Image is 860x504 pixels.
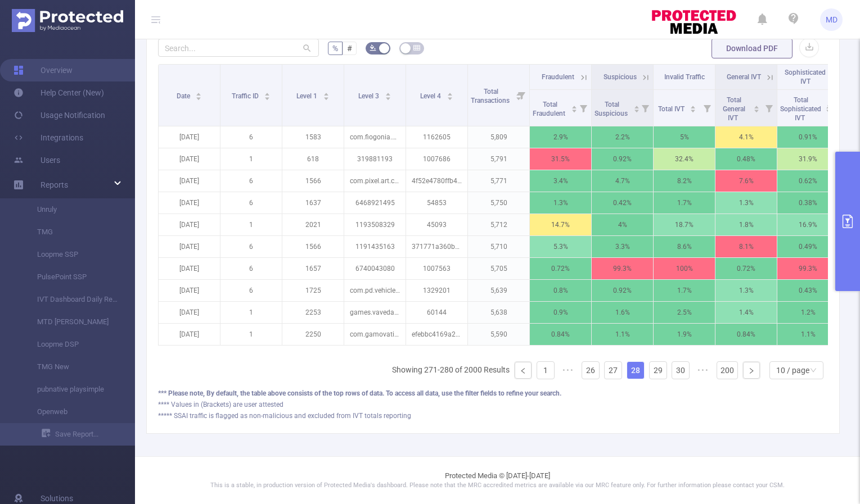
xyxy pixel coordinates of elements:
p: com.pixel.art.coloring.color.number [344,170,406,192]
i: icon: caret-down [323,96,329,99]
p: 6 [220,258,282,279]
i: icon: caret-up [323,91,329,94]
p: 1 [220,214,282,235]
i: icon: caret-down [447,96,453,99]
li: Previous Page [514,361,532,379]
a: Overview [13,59,73,81]
p: 1.3% [715,192,777,214]
p: 618 [282,148,344,170]
li: 1 [537,361,555,379]
p: 0.84% [530,324,591,345]
p: com.gamovation.sudoku [344,324,406,345]
span: Sophisticated IVT [785,69,826,85]
a: Usage Notification [13,104,105,126]
p: 5,639 [468,280,529,301]
p: 0.38% [777,192,839,214]
span: Total Sophisticated IVT [780,96,821,122]
span: MD [826,8,838,31]
p: 5,809 [468,126,529,148]
p: [DATE] [159,170,220,192]
li: Next 5 Pages [694,361,712,379]
i: icon: table [413,44,420,51]
p: 0.72% [715,258,777,279]
p: 1657 [282,258,344,279]
a: Save Report... [42,423,135,446]
p: [DATE] [159,214,220,235]
p: 0.8% [530,280,591,301]
span: % [332,44,338,53]
p: 1.1% [592,324,653,345]
p: 4% [592,214,653,235]
p: [DATE] [159,236,220,257]
p: com.fiogonia.blockjam [344,126,406,148]
p: 0.84% [715,324,777,345]
a: pubnative playsimple [22,378,121,401]
p: [DATE] [159,302,220,323]
p: 5% [654,126,715,148]
p: 0.92% [592,148,653,170]
span: Total Fraudulent [533,101,567,117]
p: 1.3% [530,192,591,214]
p: 2253 [282,302,344,323]
p: 1725 [282,280,344,301]
p: 4f52e4780ffb42ce91ba64345e6cbea5 [406,170,467,192]
p: com.pd.vehiclemasters [344,280,406,301]
span: Fraudulent [542,73,574,81]
a: 29 [650,362,667,379]
span: # [347,44,352,53]
i: icon: caret-down [385,96,391,99]
p: 4.7% [592,170,653,192]
p: 1.9% [654,324,715,345]
p: 8.1% [715,236,777,257]
p: 6 [220,280,282,301]
p: 8.6% [654,236,715,257]
p: 1583 [282,126,344,148]
p: efebbc4169a24d9a80abe34f95fef33e [406,324,467,345]
a: TMG [22,221,121,243]
p: 1193508329 [344,214,406,235]
span: ••• [559,361,577,379]
div: Sort [385,91,391,98]
i: Filter menu [823,90,839,126]
div: Sort [690,104,696,111]
p: 1 [220,302,282,323]
p: 319881193 [344,148,406,170]
i: icon: caret-down [196,96,202,99]
a: 1 [537,362,554,379]
p: 2.5% [654,302,715,323]
i: icon: caret-up [196,91,202,94]
i: Filter menu [637,90,653,126]
span: Suspicious [604,73,637,81]
i: icon: caret-down [633,108,640,111]
p: 2.9% [530,126,591,148]
a: Loopme DSP [22,333,121,356]
p: 1329201 [406,280,467,301]
span: Invalid Traffic [664,73,705,81]
p: 0.49% [777,236,839,257]
p: 5,712 [468,214,529,235]
p: 1566 [282,170,344,192]
span: General IVT [727,73,761,81]
i: icon: down [810,367,817,375]
p: This is a stable, in production version of Protected Media's dashboard. Please note that the MRC ... [163,481,832,491]
a: MTD [PERSON_NAME] [22,311,121,333]
a: Help Center (New) [13,81,104,104]
p: 5,705 [468,258,529,279]
i: Filter menu [761,90,777,126]
p: 6 [220,126,282,148]
span: Level 1 [296,92,319,100]
p: 1.7% [654,280,715,301]
p: 0.9% [530,302,591,323]
i: icon: bg-colors [370,44,376,51]
p: [DATE] [159,324,220,345]
p: 100% [654,258,715,279]
span: Total Suspicious [595,101,629,117]
p: 0.48% [715,148,777,170]
button: Download PDF [712,38,793,58]
span: Total General IVT [723,96,745,122]
p: 1.2% [777,302,839,323]
span: Reports [40,180,68,189]
p: 0.91% [777,126,839,148]
p: games.vaveda.militaryoverturn [344,302,406,323]
p: 6 [220,192,282,214]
